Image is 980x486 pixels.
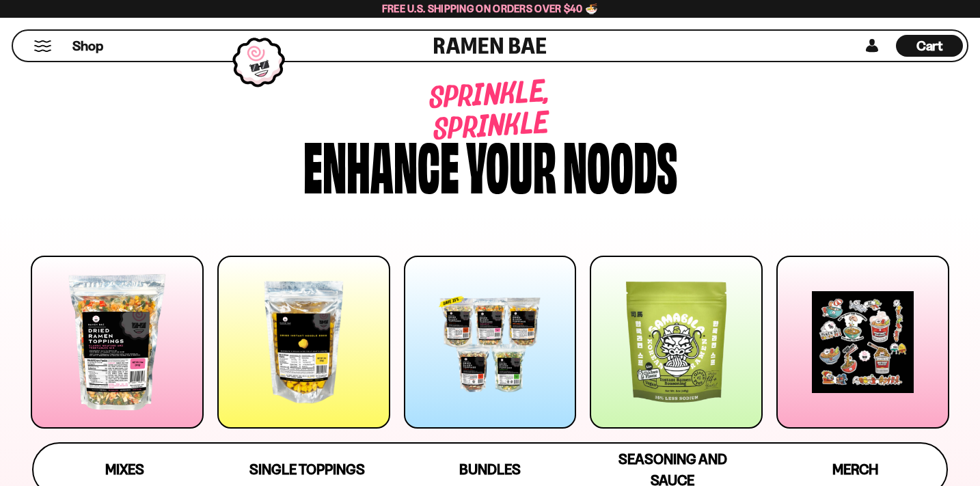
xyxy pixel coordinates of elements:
div: your [466,131,556,196]
span: Cart [916,38,943,54]
span: Bundles [459,461,521,478]
div: noods [563,131,677,196]
span: Shop [72,37,103,55]
a: Shop [72,35,103,57]
span: Mixes [105,461,144,478]
button: Mobile Menu Trigger [33,40,52,52]
span: Merch [832,461,878,478]
div: Enhance [303,131,459,196]
span: Free U.S. Shipping on Orders over $40 🍜 [382,2,599,15]
div: Cart [896,31,963,61]
span: Single Toppings [249,461,365,478]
